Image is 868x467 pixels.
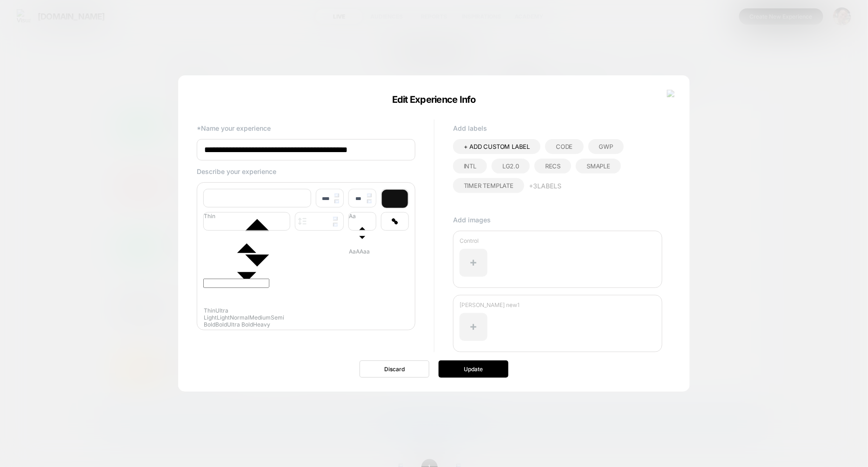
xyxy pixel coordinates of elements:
span: Edit Experience Info [392,94,476,105]
button: +3Labels [529,178,561,193]
img: up [333,217,338,220]
span: code [556,143,573,150]
button: Discard [360,360,429,378]
img: down [367,200,372,203]
img: down [334,200,339,203]
p: Describe your experience [197,167,415,175]
img: line height [298,218,307,225]
button: Update [439,360,508,378]
button: Italic [203,235,209,243]
button: Right to Left [254,235,260,243]
p: Control [460,237,656,244]
span: gwp [599,143,613,150]
span: transform [349,213,376,255]
button: Bullet list [244,235,250,243]
span: + ADD CUSTOM LABEL [464,143,530,150]
img: close [667,90,675,98]
img: up [334,193,339,197]
p: [PERSON_NAME] new1 [460,301,656,308]
button: Underline [214,235,219,243]
p: Add labels [453,124,662,132]
p: *Name your experience [197,124,415,132]
span: timer template [464,182,514,189]
span: fontWeight [204,213,290,328]
p: Add images [453,216,662,224]
span: LG2.0 [502,162,519,170]
span: recs [545,162,561,170]
img: up [367,193,372,197]
img: down [333,223,338,227]
span: smaple [587,162,610,170]
button: Strike [224,235,229,243]
button: Ordered list [234,235,240,243]
span: intl [464,162,476,170]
